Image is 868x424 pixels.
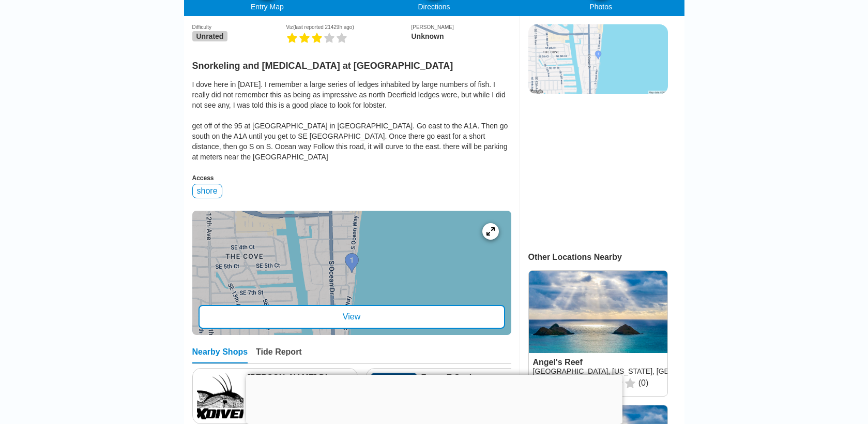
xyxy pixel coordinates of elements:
div: Photos [517,3,684,11]
div: Viz (last reported 21429h ago) [286,24,411,30]
img: Force-E Scuba [371,373,417,419]
div: Other Locations Nearby [528,253,684,262]
div: View [199,305,505,329]
a: [PERSON_NAME] Divers [248,373,353,383]
div: Unknown [411,32,511,40]
div: I dove here in [DATE]. I remember a large series of ledges inhabited by large numbers of fish. I ... [192,79,511,162]
a: Force-E Scuba [421,373,527,383]
div: Tide Report [256,347,302,363]
h2: Snorkeling and [MEDICAL_DATA] at [GEOGRAPHIC_DATA] [192,54,511,71]
img: Dixie Divers [197,373,243,419]
a: entry mapView [192,211,511,335]
div: Entry Map [184,3,351,11]
span: Unrated [192,31,228,41]
div: Nearby Shops [192,347,248,363]
div: shore [192,184,222,198]
iframe: Advertisement [246,375,622,421]
div: Directions [351,3,517,11]
div: Difficulty [192,24,286,30]
div: [PERSON_NAME] [411,24,511,30]
img: staticmap [528,24,668,94]
div: Access [192,174,511,182]
iframe: Advertisement [528,105,667,234]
